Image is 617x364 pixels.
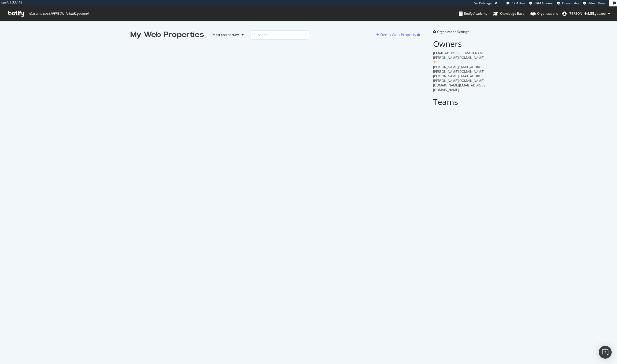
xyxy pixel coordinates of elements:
div: My Web Properties [130,29,204,40]
span: CRM Account [534,1,553,5]
span: [PERSON_NAME][EMAIL_ADDRESS][PERSON_NAME][DOMAIN_NAME] [433,74,486,83]
button: Most recent crawl [208,31,246,39]
div: Most recent crawl [213,33,239,36]
h2: Teams [433,97,487,106]
div: Organizations [530,11,558,16]
div: Knowledge Base [493,11,524,16]
span: Open in dev [562,1,579,5]
button: [PERSON_NAME].goozee [558,9,614,18]
span: [DOMAIN_NAME][EMAIL_ADDRESS][DOMAIN_NAME] [433,83,486,92]
a: Botify Academy [459,6,487,21]
input: Search [250,30,309,40]
a: CRM Account [529,1,553,5]
a: CRM User [507,1,525,5]
a: Knowledge Base [493,6,524,21]
span: Welcome back, [PERSON_NAME].goozee ! [28,12,88,16]
a: Organizations [530,6,558,21]
div: Viz Debugger: [474,1,494,5]
button: Demo Web Property [376,31,417,39]
a: Admin Page [583,1,605,5]
span: Admin Page [588,1,605,5]
a: Demo Web Property [376,32,417,37]
span: Organization Settings [437,29,469,34]
div: Demo Web Property [380,32,416,37]
span: [PERSON_NAME][EMAIL_ADDRESS][PERSON_NAME][DOMAIN_NAME] [433,65,486,74]
a: Open in dev [557,1,579,5]
span: CRM User [512,1,525,5]
div: Open Intercom Messenger [599,346,612,359]
span: fred.goozee [569,11,606,16]
span: [EMAIL_ADDRESS][PERSON_NAME][PERSON_NAME][DOMAIN_NAME] [433,51,486,60]
h2: Owners [433,39,487,48]
div: Botify Academy [459,11,487,16]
